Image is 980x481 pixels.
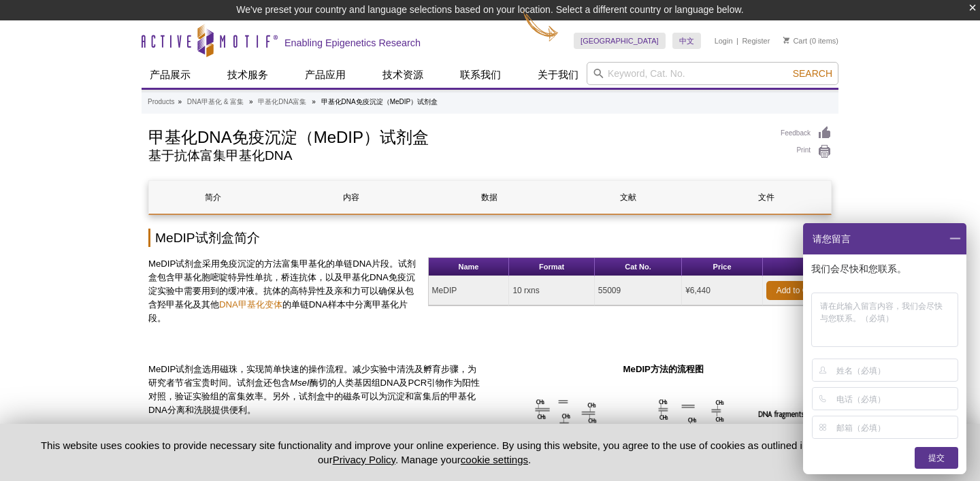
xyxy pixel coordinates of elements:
[682,258,763,276] th: Price
[148,96,174,108] a: Products
[148,150,767,162] h2: 基于抗体富集甲基化DNA
[564,181,692,214] a: 文献
[783,36,807,46] a: Cart
[595,276,682,305] td: 55009
[682,276,763,305] td: ¥6,440
[811,223,851,254] span: 请您留言
[425,181,553,214] a: 数据
[312,98,316,105] li: »
[148,126,767,146] h1: 甲基化DNA免疫沉淀（MeDIP）试剂盒
[148,257,418,325] p: MeDIP试剂盒采用免疫沉淀的方法富集甲基化的单链DNA片段。试剂盒包含甲基化胞嘧啶特异性单抗，桥连抗体，以及甲基化DNA免疫沉淀实验中需要用到的缓冲液。抗体的高特异性及亲和力可以确保从包含羟甲...
[509,258,594,276] th: Format
[781,144,832,159] a: Print
[587,62,838,85] input: Keyword, Cat. No.
[766,281,828,300] a: Add to Cart
[529,62,587,88] a: 关于我们
[836,416,955,438] input: 邮箱（必填）
[452,62,509,88] a: 联系我们
[290,378,310,388] em: MseI
[142,62,199,88] a: 产品展示
[149,181,277,214] a: 简介
[321,98,438,105] li: 甲基化DNA免疫沉淀（MeDIP）试剂盒
[187,96,244,108] a: DNA甲基化 & 富集
[783,37,789,44] img: Your Cart
[148,363,485,417] p: MeDIP试剂盒选用磁珠，实现简单快速的操作流程。减少实验中清洗及孵育步骤，为研究者节省宝贵时间。试剂盒还包含 酶切的人类基因组DNA及PCR引物作为阳性对照，验证实验组的富集效率。另外，试剂盒...
[429,258,510,276] th: Name
[148,229,832,247] h2: MeDIP试剂盒简介
[595,258,682,276] th: Cat No.
[178,98,182,105] li: »
[219,299,282,310] a: DNA甲基化变体
[287,181,415,214] a: 内容
[793,68,832,79] span: Search
[284,37,421,49] h2: Enabling Epigenetics Research
[915,447,958,469] div: 提交
[781,126,832,141] a: Feedback
[509,276,594,305] td: 10 rxns
[249,98,253,105] li: »
[297,62,354,88] a: 产品应用
[623,364,704,374] strong: MeDIP方法的流程图
[836,359,955,381] input: 姓名（必填）
[736,33,738,49] li: |
[523,10,559,42] img: Change Here
[219,62,276,88] a: 技术服务
[715,36,733,46] a: Login
[461,454,528,465] button: cookie settings
[258,96,306,108] a: 甲基化DNA富集
[429,276,510,305] td: MeDIP
[811,263,961,275] p: 我们会尽快和您联系。
[783,33,838,49] li: (0 items)
[789,67,836,80] button: Search
[702,181,830,214] a: 文件
[742,36,770,46] a: Register
[836,388,955,410] input: 电话（必填）
[22,438,827,467] p: This website uses cookies to provide necessary site functionality and improve your online experie...
[374,62,431,88] a: 技术资源
[574,33,666,49] a: [GEOGRAPHIC_DATA]
[333,454,395,465] a: Privacy Policy
[672,33,701,49] a: 中文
